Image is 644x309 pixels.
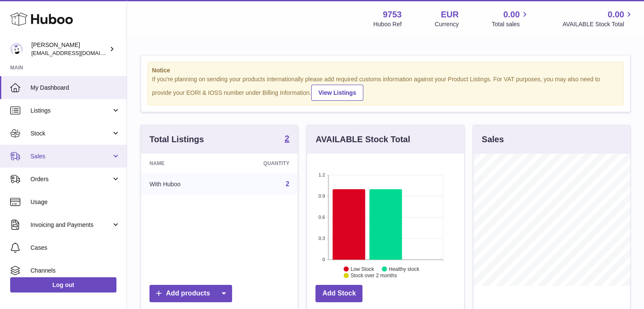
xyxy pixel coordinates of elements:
a: View Listings [311,85,363,101]
span: Channels [30,267,120,275]
a: 2 [285,180,289,188]
a: Add Stock [315,285,362,302]
text: 0 [323,257,325,262]
text: Healthy stock [389,266,420,272]
text: Stock over 2 months [351,273,397,279]
span: Total sales [492,20,529,28]
th: Name [141,154,224,173]
a: 0.00 AVAILABLE Stock Total [562,9,634,28]
a: 0.00 Total sales [492,9,529,28]
text: Low Stock [351,266,374,272]
span: Usage [30,198,120,206]
span: Listings [30,107,111,115]
text: 1.2 [319,172,325,177]
span: Orders [30,175,111,183]
a: Log out [10,277,116,292]
span: 0.00 [503,9,520,20]
div: [PERSON_NAME] [31,41,108,57]
span: Invoicing and Payments [30,221,111,229]
img: info@welovenoni.com [10,43,23,55]
td: With Huboo [141,173,224,195]
span: [EMAIL_ADDRESS][DOMAIN_NAME] [31,50,124,56]
a: 2 [285,134,289,144]
h3: Total Listings [149,134,204,145]
strong: Notice [152,66,619,74]
strong: EUR [441,9,459,20]
span: 0.00 [608,9,624,20]
div: Huboo Ref [373,20,402,28]
h3: Sales [482,134,504,145]
text: 0.3 [319,236,325,241]
span: My Dashboard [30,84,120,92]
strong: 2 [285,134,289,143]
div: Currency [435,20,459,28]
span: Cases [30,244,120,252]
div: If you're planning on sending your products internationally please add required customs informati... [152,75,619,101]
h3: AVAILABLE Stock Total [315,134,410,145]
a: Add products [149,285,232,302]
span: AVAILABLE Stock Total [562,20,634,28]
text: 0.6 [319,215,325,220]
span: Stock [30,130,111,138]
span: Sales [30,152,111,160]
strong: 9753 [383,9,402,20]
th: Quantity [224,154,298,173]
text: 0.9 [319,193,325,199]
